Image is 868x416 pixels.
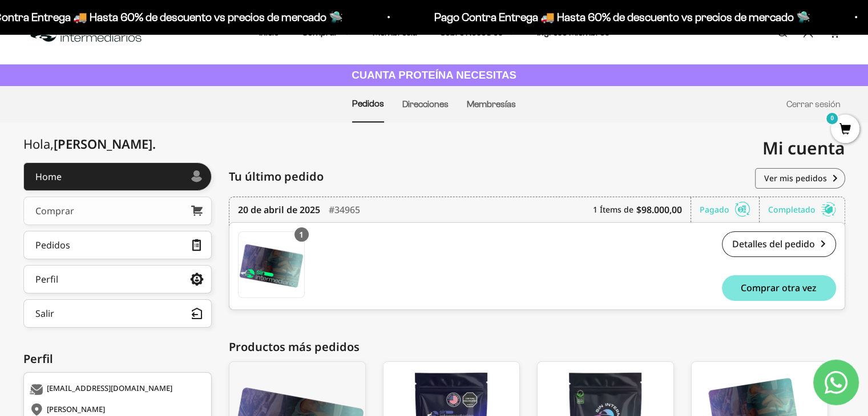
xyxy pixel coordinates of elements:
[741,283,817,292] span: Comprar otra vez
[831,124,859,136] a: 0
[722,231,836,257] a: Detalles del pedido
[430,8,806,26] p: Pago Contra Entrega 🚚 Hasta 60% de descuento vs precios de mercado 🛸
[35,206,74,215] div: Comprar
[35,172,62,181] div: Home
[23,197,212,225] a: Comprar
[786,99,841,109] a: Cerrar sesión
[352,69,516,81] strong: CUANTA PROTEÍNA NECESITAS
[636,203,682,217] b: $98.000,00
[238,203,320,217] time: 20 de abril de 2025
[238,231,305,298] a: Membresía Anual
[35,240,70,250] div: Pedidos
[229,338,845,356] div: Productos más pedidos
[229,168,324,185] span: Tu último pedido
[352,99,384,108] a: Pedidos
[768,197,836,222] div: Completado
[23,350,212,368] div: Perfil
[755,168,845,189] a: Ver mis pedidos
[722,275,836,301] button: Comprar otra vez
[23,162,212,191] a: Home
[294,227,309,242] div: 1
[23,299,212,328] button: Salir
[402,99,449,109] a: Direcciones
[23,137,156,151] div: Hola,
[329,197,360,222] div: #34965
[700,197,760,222] div: Pagado
[762,136,845,160] span: Mi cuenta
[23,231,212,259] a: Pedidos
[30,384,203,395] div: [EMAIL_ADDRESS][DOMAIN_NAME]
[825,112,839,125] mark: 0
[23,265,212,293] a: Perfil
[152,135,156,152] span: .
[54,135,156,152] span: [PERSON_NAME]
[467,99,516,109] a: Membresías
[593,197,691,222] div: 1 Ítems de
[35,275,58,284] div: Perfil
[239,232,304,297] img: Translation missing: es.Membresía Anual
[35,309,54,318] div: Salir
